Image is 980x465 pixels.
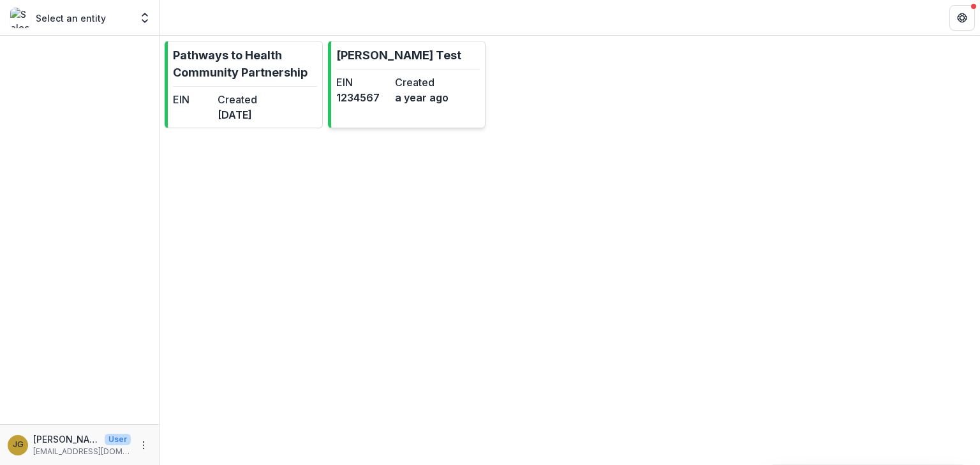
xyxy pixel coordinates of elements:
[105,434,131,445] p: User
[336,75,390,90] dt: EIN
[136,5,154,31] button: Open entity switcher
[33,446,131,457] p: [EMAIL_ADDRESS][DOMAIN_NAME]
[173,92,212,107] dt: EIN
[218,92,257,107] dt: Created
[949,5,975,31] button: Get Help
[165,41,323,128] a: Pathways to Health Community PartnershipEINCreated[DATE]
[13,441,24,449] div: Jenna Grant
[136,438,151,453] button: More
[173,47,317,81] p: Pathways to Health Community Partnership
[395,90,449,105] dd: a year ago
[33,432,100,446] p: [PERSON_NAME]
[328,41,486,128] a: [PERSON_NAME] TestEIN1234567Createda year ago
[336,90,390,105] dd: 1234567
[218,107,257,122] dd: [DATE]
[336,47,461,64] p: [PERSON_NAME] Test
[36,11,106,25] p: Select an entity
[10,8,31,28] img: Select an entity
[395,75,449,90] dt: Created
